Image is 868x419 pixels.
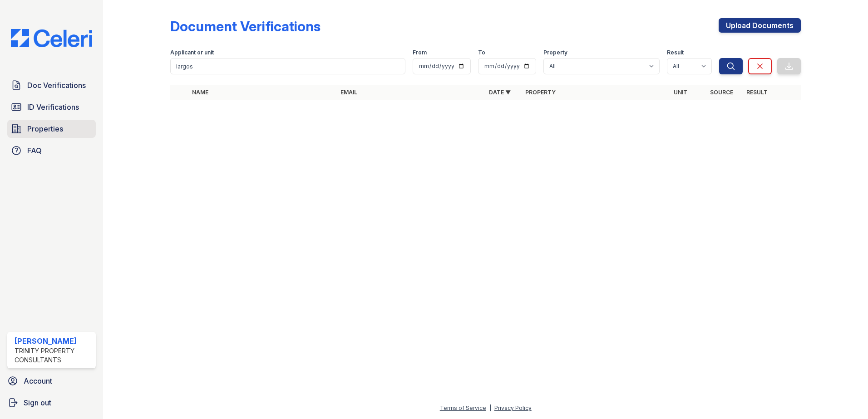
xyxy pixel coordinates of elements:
[489,404,491,411] div: |
[340,89,357,96] a: Email
[15,336,92,346] div: [PERSON_NAME]
[543,49,567,56] label: Property
[7,98,96,116] a: ID Verifications
[7,120,96,138] a: Properties
[4,372,99,390] a: Account
[7,76,96,94] a: Doc Verifications
[170,49,214,56] label: Applicant or unit
[667,49,684,56] label: Result
[27,80,86,91] span: Doc Verifications
[478,49,485,56] label: To
[7,141,96,160] a: FAQ
[170,18,321,34] div: Document Verifications
[24,375,52,386] span: Account
[489,89,511,96] a: Date ▼
[413,49,427,56] label: From
[24,397,51,408] span: Sign out
[170,58,405,74] input: Search by name, email, or unit number
[192,89,208,96] a: Name
[27,102,79,112] span: ID Verifications
[525,89,556,96] a: Property
[440,404,486,411] a: Terms of Service
[4,29,99,47] img: CE_Logo_Blue-a8612792a0a2168367f1c8372b55b34899dd931a85d93a1a3d3e32e68fde9ad4.png
[494,404,532,411] a: Privacy Policy
[15,346,92,365] div: Trinity Property Consultants
[4,394,99,412] a: Sign out
[27,145,42,156] span: FAQ
[710,89,733,96] a: Source
[27,123,63,134] span: Properties
[746,89,768,96] a: Result
[719,18,801,33] a: Upload Documents
[674,89,687,96] a: Unit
